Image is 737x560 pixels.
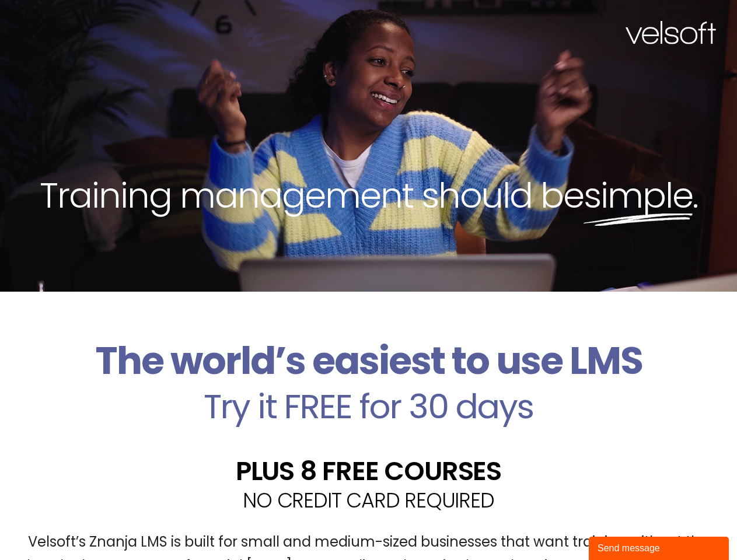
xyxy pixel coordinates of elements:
[9,458,728,484] h2: PLUS 8 FREE COURSES
[9,338,728,384] h2: The world’s easiest to use LMS
[21,173,716,218] h2: Training management should be .
[9,490,728,510] h2: NO CREDIT CARD REQUIRED
[9,390,728,423] h2: Try it FREE for 30 days
[589,534,731,560] iframe: chat widget
[584,171,693,220] span: simple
